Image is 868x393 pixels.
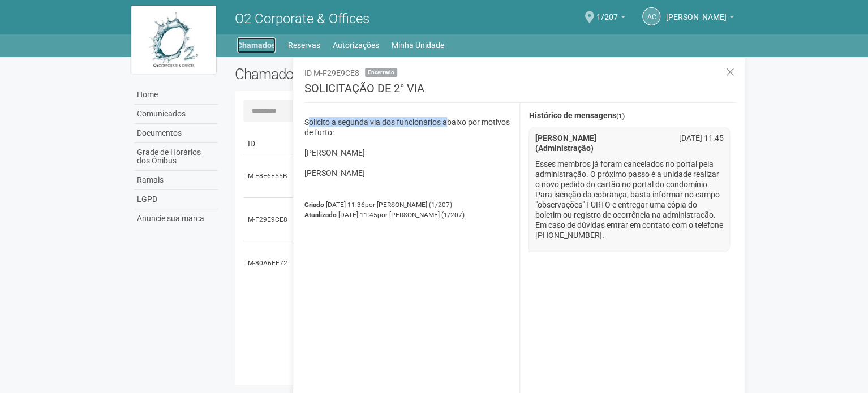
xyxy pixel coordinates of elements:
p: Esses membros já foram cancelados no portal pela administração. O próximo passo é a unidade reali... [535,159,724,240]
span: por [PERSON_NAME] (1/207) [377,211,465,219]
a: Ramais [134,171,218,190]
a: AC [642,7,660,25]
h3: SOLICITAÇÃO DE 2° VIA [304,83,736,103]
span: [DATE] 11:36 [326,201,452,209]
a: Chamados [237,37,276,53]
a: [PERSON_NAME] [666,14,734,23]
td: ID [243,133,294,154]
div: [DATE] 11:45 [664,133,732,143]
span: por [PERSON_NAME] (1/207) [365,201,452,209]
a: Grade de Horários dos Ônibus [134,143,218,171]
span: Encerrado [365,68,397,77]
p: Solicito a segunda via dos funcionários abaixo por motivos de furto: [PERSON_NAME] [PERSON_NAME] [304,117,512,188]
h2: Chamados [235,66,434,83]
span: ID M-F29E9CE8 [304,68,359,77]
span: [DATE] 11:45 [338,211,465,219]
td: M-E8E6E55B [243,154,294,198]
a: Reservas [288,37,320,53]
a: LGPD [134,190,218,209]
img: logo.jpg [131,6,216,74]
a: Comunicados [134,105,218,124]
span: Andréa Cunha [666,2,727,21]
a: Autorizações [333,37,379,53]
strong: Atualizado [304,211,337,219]
span: (1) [616,112,624,120]
strong: Histórico de mensagens [528,111,624,120]
a: Anuncie sua marca [134,209,218,228]
a: Minha Unidade [392,37,444,53]
span: 1/207 [596,2,618,21]
a: Home [134,85,218,105]
span: O2 Corporate & Offices [235,11,369,27]
strong: [PERSON_NAME] (Administração) [535,133,596,153]
strong: Criado [304,201,324,209]
a: 1/207 [596,14,625,23]
a: Documentos [134,124,218,143]
td: M-80A6EE72 [243,241,294,285]
td: M-F29E9CE8 [243,198,294,241]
